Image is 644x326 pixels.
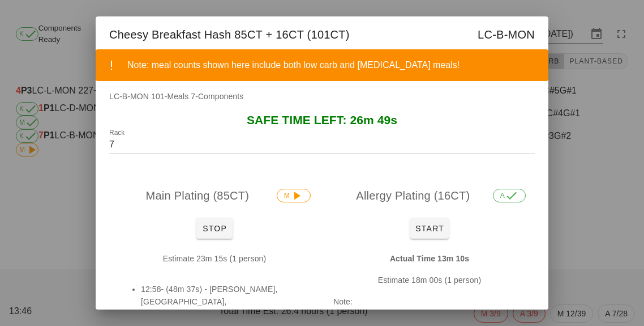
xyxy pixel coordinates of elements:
[96,16,548,49] div: Cheesy Breakfast Hash 85CT + 16CT (101CT)
[109,129,124,137] label: Rack
[415,224,444,233] span: Start
[96,90,548,114] div: LC-B-MON 101-Meals 7-Components
[284,189,303,202] span: M
[500,189,518,202] span: A
[410,218,449,239] button: Start
[324,177,535,214] div: Allergy Plating (16CT)
[333,295,526,308] p: Note:
[127,58,539,72] div: Note: meal counts shown here include both low carb and [MEDICAL_DATA] meals!
[109,177,320,214] div: Main Plating (85CT)
[196,218,233,239] button: Stop
[118,252,311,265] p: Estimate 23m 15s (1 person)
[333,252,526,265] p: Actual Time 13m 10s
[478,26,535,44] span: LC-B-MON
[201,224,228,233] span: Stop
[333,274,526,286] p: Estimate 18m 00s (1 person)
[247,113,397,126] span: SAFE TIME LEFT: 26m 49s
